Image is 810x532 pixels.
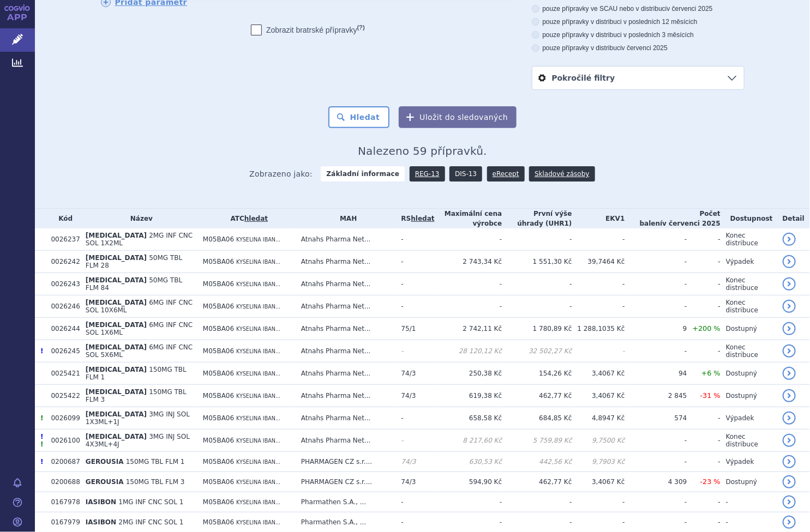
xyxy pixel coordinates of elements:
[236,519,280,525] span: KYSELINA IBAN...
[721,492,777,512] td: -
[45,295,80,318] td: 0026246
[687,273,721,295] td: -
[783,434,796,447] a: detail
[401,370,416,377] span: 74/3
[249,166,313,182] span: Zobrazeno jako:
[118,518,183,526] span: 2MG INF CNC SOL 1
[236,415,280,421] span: KYSELINA IBAN...
[396,340,435,362] td: -
[502,209,572,228] th: První výše úhrady (UHR1)
[693,324,721,332] span: +200 %
[625,209,721,228] th: Počet balení
[721,318,777,340] td: Dostupný
[625,452,687,472] td: -
[721,295,777,318] td: Konec distribuce
[203,478,234,486] span: M05BA06
[721,407,777,430] td: Výpadek
[625,340,687,362] td: -
[783,277,796,291] a: detail
[625,430,687,452] td: -
[662,220,720,227] span: v červenci 2025
[502,273,572,295] td: -
[86,343,193,359] span: 6MG INF CNC SOL 5X6ML
[435,407,502,430] td: 658,58 Kč
[783,389,796,402] a: detail
[435,251,502,273] td: 2 743,34 Kč
[502,430,572,452] td: 5 759,89 Kč
[401,392,416,400] span: 74/3
[435,362,502,385] td: 250,38 Kč
[45,492,80,512] td: 0167978
[502,385,572,407] td: 462,77 Kč
[572,452,625,472] td: 9,7903 Kč
[396,251,435,273] td: -
[502,492,572,512] td: -
[45,362,80,385] td: 0025421
[86,410,147,418] span: [MEDICAL_DATA]
[296,209,396,228] th: MAH
[86,388,147,396] span: [MEDICAL_DATA]
[203,325,234,332] span: M05BA06
[45,273,80,295] td: 0026243
[86,254,147,262] span: [MEDICAL_DATA]
[296,362,396,385] td: Atnahs Pharma Net...
[126,478,185,486] span: 150MG TBL FLM 3
[700,477,721,486] span: -23 %
[783,495,796,509] a: detail
[401,478,416,486] span: 74/3
[396,273,435,295] td: -
[625,472,687,492] td: 4 309
[358,144,487,158] span: Nalezeno 59 přípravků.
[687,228,721,251] td: -
[45,407,80,430] td: 0026099
[197,209,296,228] th: ATC
[45,385,80,407] td: 0025422
[86,366,187,381] span: 150MG TBL FLM 1
[296,295,396,318] td: Atnahs Pharma Net...
[502,228,572,251] td: -
[532,44,745,52] label: pouze přípravky v distribuci
[203,303,234,310] span: M05BA06
[236,459,280,465] span: KYSELINA IBAN...
[236,237,280,243] span: KYSELINA IBAN...
[86,276,147,284] span: [MEDICAL_DATA]
[783,322,796,335] a: detail
[396,228,435,251] td: -
[435,228,502,251] td: -
[86,410,190,426] span: 3MG INJ SOL 1X3ML+1J
[721,340,777,362] td: Konec distribuce
[435,318,502,340] td: 2 742,11 Kč
[572,362,625,385] td: 3,4067 Kč
[396,209,435,228] th: RS
[701,369,721,377] span: +6 %
[572,228,625,251] td: -
[532,31,745,39] label: pouze přípravky v distribuci v posledních 3 měsících
[40,458,43,465] span: Poslední data tohoto produktu jsou ze SCAU platného k 01.06.2015.
[783,516,796,529] a: detail
[625,295,687,318] td: -
[622,44,668,52] span: v červenci 2025
[435,273,502,295] td: -
[721,228,777,251] td: Konec distribuce
[687,340,721,362] td: -
[625,251,687,273] td: -
[296,251,396,273] td: Atnahs Pharma Net...
[45,318,80,340] td: 0026244
[296,228,396,251] td: Atnahs Pharma Net...
[203,347,234,355] span: M05BA06
[40,440,43,448] span: Tento přípravek má více úhrad.
[40,433,43,440] span: Poslední data tohoto produktu jsou ze SCAU platného k 01.01.2012.
[411,215,434,222] a: hledat
[86,299,147,306] span: [MEDICAL_DATA]
[45,340,80,362] td: 0026245
[625,318,687,340] td: 9
[45,430,80,452] td: 0026100
[687,430,721,452] td: -
[86,433,147,440] span: [MEDICAL_DATA]
[203,235,234,243] span: M05BA06
[721,472,777,492] td: Dostupný
[296,430,396,452] td: Atnahs Pharma Net...
[625,228,687,251] td: -
[296,273,396,295] td: Atnahs Pharma Net...
[296,472,396,492] td: PHARMAGEN CZ s.r....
